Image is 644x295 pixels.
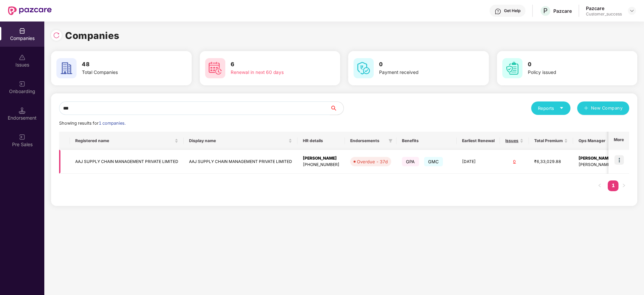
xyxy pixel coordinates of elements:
[402,157,419,166] span: GPA
[184,150,297,174] td: AAJ SUPPLY CHAIN MANAGEMENT PRIVATE LIMITED
[99,121,126,126] span: 1 companies.
[505,159,523,165] div: 0
[577,101,629,115] button: plusNew Company
[59,121,126,126] span: Showing results for
[379,60,464,69] h3: 0
[534,138,563,143] span: Total Premium
[205,58,225,78] img: svg+xml;base64,PHN2ZyB4bWxucz0iaHR0cDovL3d3dy53My5vcmcvMjAwMC9zdmciIHdpZHRoPSI2MCIgaGVpZ2h0PSI2MC...
[495,8,501,15] img: svg+xml;base64,PHN2ZyBpZD0iSGVscC0zMngzMiIgeG1sbnM9Imh0dHA6Ly93d3cudzMub3JnLzIwMDAvc3ZnIiB3aWR0aD...
[614,155,624,165] img: icon
[388,139,393,143] span: filter
[330,101,344,115] button: search
[608,180,618,191] li: 1
[528,60,612,69] h3: 0
[65,28,120,43] h1: Companies
[53,32,60,39] img: svg+xml;base64,PHN2ZyBpZD0iUmVsb2FkLTMyeDMyIiB4bWxucz0iaHR0cDovL3d3dy53My5vcmcvMjAwMC9zdmciIHdpZH...
[559,106,564,110] span: caret-down
[618,180,629,191] button: right
[622,183,626,187] span: right
[357,158,388,165] div: Overdue - 37d
[534,159,568,165] div: ₹6,33,029.88
[500,132,529,150] th: Issues
[70,150,184,174] td: AAJ SUPPLY CHAIN MANAGEMENT PRIVATE LIMITED
[618,180,629,191] li: Next Page
[189,138,287,143] span: Display name
[19,134,26,140] img: svg+xml;base64,PHN2ZyB3aWR0aD0iMjAiIGhlaWdodD0iMjAiIHZpZXdCb3g9IjAgMCAyMCAyMCIgZmlsbD0ibm9uZSIgeG...
[502,58,522,78] img: svg+xml;base64,PHN2ZyB4bWxucz0iaHR0cDovL3d3dy53My5vcmcvMjAwMC9zdmciIHdpZHRoPSI2MCIgaGVpZ2h0PSI2MC...
[584,106,588,111] span: plus
[424,157,443,166] span: GMC
[594,180,605,191] button: left
[457,150,500,174] td: [DATE]
[303,155,339,162] div: [PERSON_NAME]
[505,138,518,143] span: Issues
[184,132,297,150] th: Display name
[231,69,315,76] div: Renewal in next 60 days
[397,132,457,150] th: Benefits
[70,132,184,150] th: Registered name
[504,8,520,13] div: Get Help
[629,8,635,13] img: svg+xml;base64,PHN2ZyBpZD0iRHJvcGRvd24tMzJ4MzIiIHhtbG5zPSJodHRwOi8vd3d3LnczLm9yZy8yMDAwL3N2ZyIgd2...
[330,106,343,111] span: search
[19,107,26,114] img: svg+xml;base64,PHN2ZyB3aWR0aD0iMTQuNSIgaGVpZ2h0PSIxNC41IiB2aWV3Qm94PSIwIDAgMTYgMTYiIGZpbGw9Im5vbm...
[538,105,564,112] div: Reports
[608,132,629,150] th: More
[586,11,622,17] div: Customer_success
[297,132,345,150] th: HR details
[354,58,374,78] img: svg+xml;base64,PHN2ZyB4bWxucz0iaHR0cDovL3d3dy53My5vcmcvMjAwMC9zdmciIHdpZHRoPSI2MCIgaGVpZ2h0PSI2MC...
[543,7,548,15] span: P
[529,132,573,150] th: Total Premium
[8,6,52,15] img: New Pazcare Logo
[598,183,602,187] span: left
[553,8,572,14] div: Pazcare
[231,60,315,69] h3: 6
[82,60,167,69] h3: 48
[19,81,26,87] img: svg+xml;base64,PHN2ZyB3aWR0aD0iMjAiIGhlaWdodD0iMjAiIHZpZXdCb3g9IjAgMCAyMCAyMCIgZmlsbD0ibm9uZSIgeG...
[379,69,464,76] div: Payment received
[303,162,339,168] div: [PHONE_NUMBER]
[75,138,173,143] span: Registered name
[608,180,618,191] a: 1
[56,58,77,78] img: svg+xml;base64,PHN2ZyB4bWxucz0iaHR0cDovL3d3dy53My5vcmcvMjAwMC9zdmciIHdpZHRoPSI2MCIgaGVpZ2h0PSI2MC...
[82,69,167,76] div: Total Companies
[19,28,26,34] img: svg+xml;base64,PHN2ZyBpZD0iQ29tcGFuaWVzIiB4bWxucz0iaHR0cDovL3d3dy53My5vcmcvMjAwMC9zdmciIHdpZHRoPS...
[591,105,623,112] span: New Company
[19,54,26,61] img: svg+xml;base64,PHN2ZyBpZD0iSXNzdWVzX2Rpc2FibGVkIiB4bWxucz0iaHR0cDovL3d3dy53My5vcmcvMjAwMC9zdmciIH...
[350,138,386,143] span: Endorsements
[457,132,500,150] th: Earliest Renewal
[528,69,612,76] div: Policy issued
[586,5,622,11] div: Pazcare
[387,137,394,145] span: filter
[594,180,605,191] li: Previous Page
